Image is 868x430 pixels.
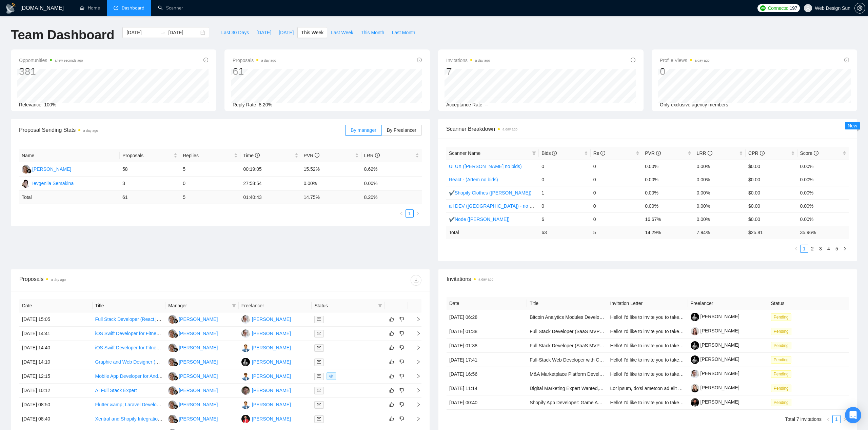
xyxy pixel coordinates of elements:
span: This Month [361,29,384,36]
span: Bids [541,150,557,156]
button: [DATE] [253,27,275,38]
span: LRR [697,150,712,156]
button: dislike [398,386,406,394]
a: Shopify App Developer: Game API Integration + Discount Code Automation [530,400,688,405]
button: This Week [297,27,327,38]
a: YY[PERSON_NAME] [241,359,291,364]
span: LRR [364,153,380,158]
img: IS [241,315,250,324]
button: dislike [398,344,406,352]
button: Last 30 Days [217,27,253,38]
a: Xentral and Shopify Integration Expert [95,416,176,422]
a: 2 [809,245,816,252]
li: 1 [832,415,841,423]
span: Pending [771,385,791,392]
img: AT [241,415,250,423]
span: Pending [771,356,791,364]
span: Scanner Name [449,150,480,156]
span: Reply Rate [233,102,256,107]
td: 0 [539,173,590,186]
button: like [388,372,396,380]
td: 0.00% [642,186,694,199]
button: This Month [357,27,388,38]
a: homeHome [80,5,100,11]
th: Replies [180,149,240,162]
span: like [389,402,394,407]
span: dislike [399,416,404,422]
div: 0 [660,65,710,78]
td: 0.00% [694,186,746,199]
span: Relevance [19,102,41,107]
span: Time [243,153,259,158]
a: 1 [406,210,413,217]
a: iOS Swift Developer for Fitness Booking Platform [95,345,199,350]
a: ISIevgeniia Semakina [22,180,74,186]
button: like [388,401,396,409]
a: ✔Shopify Clothes ([PERSON_NAME]) [449,190,531,196]
div: [PERSON_NAME] [252,372,291,380]
img: MC [168,386,177,395]
button: like [388,358,396,366]
span: like [389,388,394,393]
span: 8.20% [259,102,272,107]
th: Name [19,149,120,162]
span: left [794,247,798,251]
div: [PERSON_NAME] [179,401,218,408]
div: [PERSON_NAME] [179,372,218,380]
span: dislike [399,331,404,336]
li: 4 [825,245,833,253]
span: Proposals [122,152,172,159]
img: logo [5,3,16,14]
td: 0.00% [797,173,849,186]
img: gigradar-bm.png [173,319,178,324]
a: MC[PERSON_NAME] [168,359,218,364]
span: Pending [771,328,791,335]
span: info-circle [631,58,635,62]
div: [PERSON_NAME] [32,165,71,173]
td: Total [19,191,120,204]
span: left [399,211,403,216]
div: [PERSON_NAME] [179,315,218,323]
div: [PERSON_NAME] [252,344,291,351]
span: mail [317,403,321,407]
a: IS[PERSON_NAME] [241,330,291,336]
img: gigradar-bm.png [173,418,178,423]
span: to [160,30,165,35]
a: all DEV ([GEOGRAPHIC_DATA]) - no bids [449,203,538,209]
span: filter [378,304,382,308]
img: MC [168,329,177,338]
span: info-circle [203,58,208,62]
td: 15.52% [301,162,361,177]
img: gigradar-bm.png [173,362,178,366]
span: Scanner Breakdown [446,125,849,133]
a: UI UX ([PERSON_NAME] no bids) [449,164,522,169]
span: Pending [771,313,791,321]
img: MC [168,372,177,381]
div: Open Intercom Messenger [845,407,861,423]
a: Full-Stack Web Developer with Cloudflare, Realtime Analytics, and AI Expertise [530,357,696,363]
span: user [806,6,810,11]
img: c1wXBu0Ho0ho0xORlPg1yF2yOcT37XBRh5honJx3jBIaWppxjVd2pRRkuU3aMRUmSM [691,370,699,378]
div: [PERSON_NAME] [179,387,218,394]
input: Start date [126,29,157,36]
span: [DATE] [256,29,271,36]
span: swap-right [160,30,165,35]
a: Full Stack Developer (SaaS MVP and Landing Page) [530,343,641,348]
a: ✔Node ([PERSON_NAME]) [449,217,510,222]
img: c1gL6zrSnaLfgYKYkFATEphiaYUktmWufcnFf0LjwKMSqAgMgbkjeeCFT-2vzQzOoS [691,341,699,350]
a: Full Stack Developer (React.js and Node.js) for E-Commerce Platform [95,316,242,322]
img: YY [241,358,250,366]
a: MC[PERSON_NAME] [22,166,71,171]
span: info-circle [708,151,712,156]
span: Pending [771,370,791,378]
span: PVR [304,153,320,158]
img: IS [241,329,250,338]
span: mail [317,374,321,378]
td: 14.75 % [301,191,361,204]
a: Mobile App Developer for Android and iOS [95,373,184,379]
a: [PERSON_NAME] [691,314,739,319]
td: 3 [120,177,180,191]
a: AI Full Stack Expert [95,388,137,393]
img: c1XGIR80b-ujuyfVcW6A3kaqzQZRcZzackAGyi0NecA1iqtpIyJxhaP9vgsW63mpYE [691,398,699,407]
div: 381 [19,65,83,78]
